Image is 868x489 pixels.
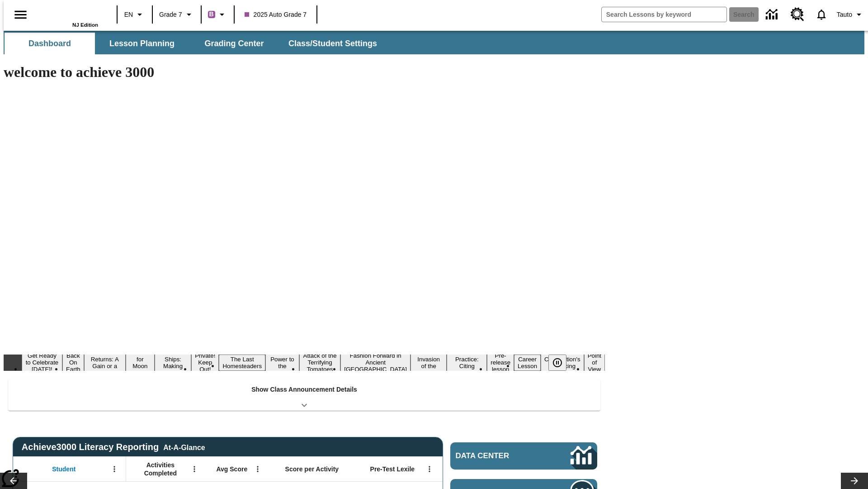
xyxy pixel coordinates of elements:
button: Lesson Planning [97,33,187,54]
div: SubNavbar [4,31,864,54]
div: Pause [548,355,576,371]
div: SubNavbar [4,33,385,54]
a: Resource Center, Will open in new tab [785,2,810,27]
a: Notifications [810,3,833,26]
button: Language: EN, Select a language [120,6,149,23]
p: Show Class Announcement Details [251,385,357,394]
button: Profile/Settings [833,6,868,23]
button: Slide 10 Fashion Forward in Ancient Rome [340,351,410,374]
button: Open Menu [423,462,436,476]
button: Slide 16 Point of View [584,351,605,374]
button: Open Menu [188,462,201,476]
button: Slide 11 The Invasion of the Free CD [410,348,447,378]
span: Activities Completed [131,461,190,477]
span: Score per Activity [285,465,339,473]
button: Open Menu [108,462,121,476]
button: Open side menu [7,1,34,28]
button: Slide 3 Free Returns: A Gain or a Drain? [84,348,126,378]
a: Data Center [450,442,597,470]
span: Grading Center [204,38,264,49]
div: Home [39,3,98,28]
button: Slide 4 Time for Moon Rules? [126,348,155,378]
button: Slide 1 Get Ready to Celebrate Juneteenth! [22,351,62,374]
span: Achieve3000 Literacy Reporting [22,442,205,452]
span: Tauto [837,10,852,19]
button: Slide 5 Cruise Ships: Making Waves [155,348,191,378]
button: Pause [548,355,566,371]
button: Slide 2 Back On Earth [62,351,84,374]
button: Grading Center [189,33,279,54]
button: Lesson carousel, Next [841,473,868,489]
span: Pre-Test Lexile [370,465,415,473]
span: B [209,9,214,20]
a: Data Center [760,2,785,27]
span: Class/Student Settings [288,38,377,49]
span: 2025 Auto Grade 7 [245,10,307,19]
button: Slide 6 Private! Keep Out! [191,351,219,374]
button: Slide 15 The Constitution's Balancing Act [541,348,584,378]
span: Data Center [456,451,540,460]
input: search field [602,7,726,22]
span: Lesson Planning [109,38,175,49]
button: Slide 8 Solar Power to the People [265,348,299,378]
span: Dashboard [28,38,71,49]
div: At-A-Glance [163,442,205,452]
button: Slide 7 The Last Homesteaders [219,355,265,371]
button: Slide 12 Mixed Practice: Citing Evidence [447,348,487,378]
a: Home [39,4,98,22]
span: EN [124,10,133,19]
h1: welcome to achieve 3000 [4,64,605,81]
button: Grade: Grade 7, Select a grade [156,6,198,23]
div: Show Class Announcement Details [8,379,600,411]
button: Slide 13 Pre-release lesson [487,351,514,374]
button: Open Menu [251,462,264,476]
button: Dashboard [5,33,95,54]
span: Avg Score [216,465,247,473]
button: Class/Student Settings [281,33,384,54]
span: Student [52,465,75,473]
button: Slide 9 Attack of the Terrifying Tomatoes [299,351,340,374]
button: Boost Class color is purple. Change class color [204,6,231,23]
button: Slide 14 Career Lesson [514,355,541,371]
span: NJ Edition [72,22,98,28]
span: Grade 7 [159,10,182,19]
